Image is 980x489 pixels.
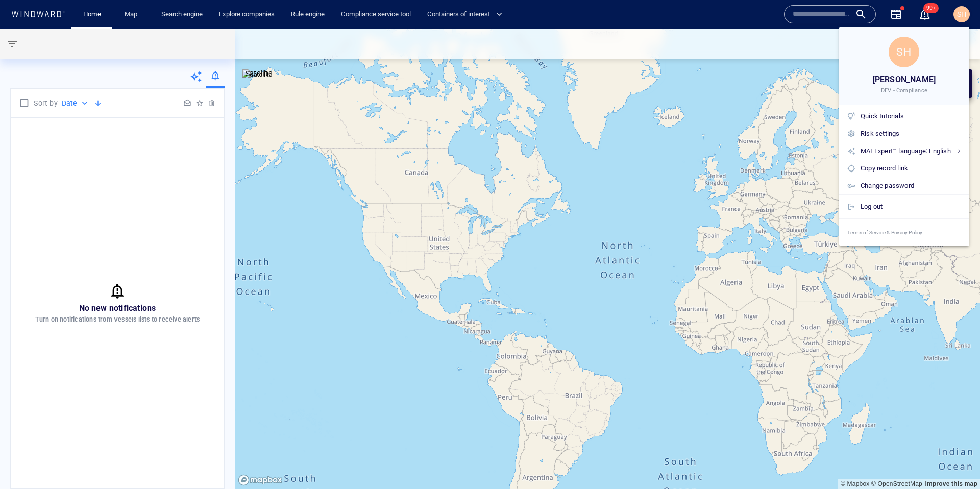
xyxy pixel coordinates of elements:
div: Log out [861,201,961,212]
div: Quick tutorials [861,111,961,122]
div: Copy record link [861,163,961,174]
iframe: Chat [937,443,972,481]
span: [PERSON_NAME] [873,72,936,87]
div: Risk settings [861,128,961,139]
div: Change password [861,180,961,191]
a: Terms of Service & Privacy Policy [839,219,969,246]
span: SH [896,45,912,58]
div: MAI Expert™ language: English [861,145,961,157]
span: DEV - Compliance [881,87,927,95]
